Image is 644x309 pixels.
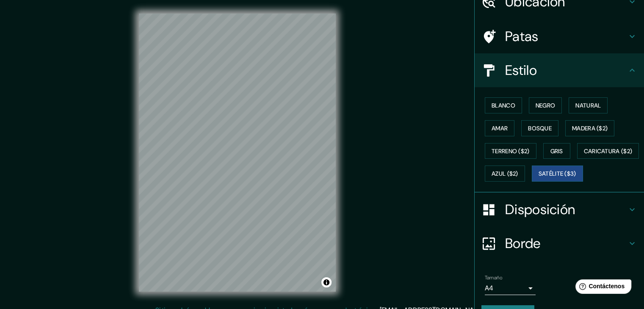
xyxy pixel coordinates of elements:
[521,120,558,136] button: Bosque
[485,143,536,159] button: Terreno ($2)
[485,284,493,292] font: A4
[139,14,336,292] canvas: Mapa
[569,97,608,113] button: Natural
[565,120,614,136] button: Madera ($2)
[485,97,522,113] button: Blanco
[505,201,575,218] font: Disposición
[475,193,644,226] div: Disposición
[584,147,633,155] font: Caricatura ($2)
[536,102,556,109] font: Negro
[485,281,536,295] div: A4
[505,28,539,45] font: Patas
[532,166,583,182] button: Satélite ($3)
[572,124,608,132] font: Madera ($2)
[475,19,644,53] div: Patas
[505,235,541,252] font: Borde
[485,166,525,182] button: Azul ($2)
[575,102,601,109] font: Natural
[529,97,562,113] button: Negro
[528,124,552,132] font: Bosque
[577,143,639,159] button: Caricatura ($2)
[505,61,537,79] font: Estilo
[492,102,515,109] font: Blanco
[492,147,530,155] font: Terreno ($2)
[321,277,332,287] button: Activar o desactivar atribución
[485,120,514,136] button: Amar
[475,226,644,260] div: Borde
[539,170,576,178] font: Satélite ($3)
[569,276,635,300] iframe: Lanzador de widgets de ayuda
[485,274,502,281] font: Tamaño
[550,147,563,155] font: Gris
[492,124,508,132] font: Amar
[543,143,570,159] button: Gris
[475,53,644,87] div: Estilo
[492,170,518,178] font: Azul ($2)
